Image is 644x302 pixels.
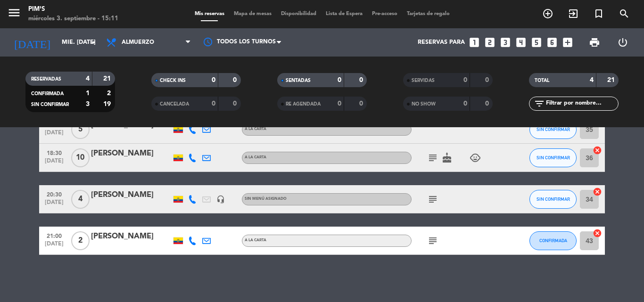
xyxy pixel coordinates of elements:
[359,77,365,83] strong: 0
[561,36,574,49] i: add_box
[529,190,577,209] button: SIN CONFIRMAR
[530,36,543,49] i: looks_5
[160,102,189,106] span: CANCELADA
[28,5,118,14] div: Pim's
[338,77,341,83] strong: 0
[593,229,602,238] i: cancel
[534,98,545,109] i: filter_list
[286,78,311,83] span: SENTADAS
[515,36,527,49] i: looks_4
[470,152,481,163] i: child_care
[590,77,594,83] strong: 4
[233,77,239,83] strong: 0
[212,77,215,83] strong: 0
[499,36,512,49] i: looks_3
[31,91,64,96] span: CONFIRMADA
[245,127,266,131] span: A la Carta
[402,11,454,16] span: Tarjetas de regalo
[31,77,61,82] span: RESERVADAS
[42,199,66,210] span: [DATE]
[529,231,577,250] button: CONFIRMADA
[609,28,637,57] div: LOG OUT
[7,6,21,23] button: menu
[71,190,90,209] span: 4
[485,100,491,107] strong: 0
[529,120,577,139] button: SIN CONFIRMAR
[546,36,558,49] i: looks_6
[42,188,66,199] span: 20:30
[103,101,113,107] strong: 19
[276,11,321,16] span: Disponibilidad
[86,75,90,82] strong: 4
[233,100,239,107] strong: 0
[418,39,465,46] span: Reservas para
[7,32,57,53] i: [DATE]
[359,100,365,107] strong: 0
[107,90,113,97] strong: 2
[42,241,66,252] span: [DATE]
[42,147,66,158] span: 18:30
[463,77,467,83] strong: 0
[122,39,154,46] span: Almuerzo
[286,102,321,106] span: RE AGENDADA
[71,148,90,167] span: 10
[160,78,186,83] span: CHECK INS
[245,155,266,159] span: A la Carta
[338,100,341,107] strong: 0
[31,102,69,107] span: SIN CONFIRMAR
[545,98,618,109] input: Filtrar por nombre...
[463,100,467,107] strong: 0
[484,36,496,49] i: looks_two
[103,75,113,82] strong: 21
[91,230,171,243] div: [PERSON_NAME]
[593,187,602,196] i: cancel
[321,11,367,16] span: Lista de Espera
[245,197,287,201] span: Sin menú asignado
[485,77,491,83] strong: 0
[468,36,480,49] i: looks_one
[42,158,66,169] span: [DATE]
[42,230,66,241] span: 21:00
[619,8,630,19] i: search
[535,78,549,83] span: TOTAL
[427,194,438,205] i: subject
[617,37,628,48] i: power_settings_new
[212,100,215,107] strong: 0
[367,11,402,16] span: Pre-acceso
[7,6,21,20] i: menu
[412,78,435,83] span: SERVIDAS
[86,90,90,97] strong: 1
[607,77,617,83] strong: 21
[537,155,570,160] span: SIN CONFIRMAR
[28,14,118,24] div: miércoles 3. septiembre - 15:11
[88,37,99,48] i: arrow_drop_down
[529,148,577,167] button: SIN CONFIRMAR
[216,195,225,204] i: headset_mic
[91,189,171,201] div: [PERSON_NAME]
[412,102,436,106] span: NO SHOW
[427,152,438,163] i: subject
[537,127,570,132] span: SIN CONFIRMAR
[568,8,579,19] i: exit_to_app
[593,8,604,19] i: turned_in_not
[537,196,570,202] span: SIN CONFIRMAR
[441,152,453,163] i: cake
[86,101,90,107] strong: 3
[542,8,553,19] i: add_circle_outline
[593,146,602,155] i: cancel
[190,11,229,16] span: Mis reservas
[91,147,171,160] div: [PERSON_NAME]
[229,11,276,16] span: Mapa de mesas
[245,238,266,242] span: A la Carta
[71,231,90,250] span: 2
[427,235,438,246] i: subject
[539,238,567,243] span: CONFIRMADA
[42,130,66,140] span: [DATE]
[71,120,90,139] span: 5
[589,37,600,48] span: print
